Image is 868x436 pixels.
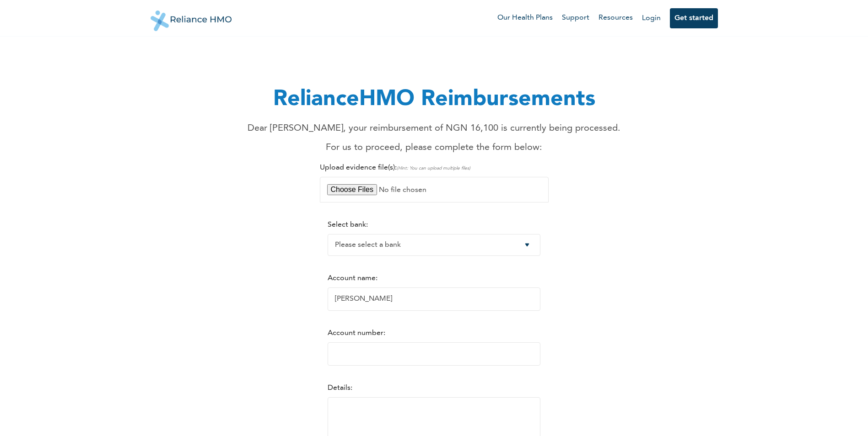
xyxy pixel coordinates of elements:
[328,384,352,392] label: Details:
[670,8,718,28] button: Get started
[248,122,620,135] p: Dear [PERSON_NAME], your reimbursement of NGN 16,100 is currently being processed.
[397,166,470,170] span: (Hint: You can upload multiple files)
[248,83,620,116] h1: RelianceHMO Reimbursements
[562,12,589,24] a: Support
[320,164,470,171] label: Upload evidence file(s):
[642,15,661,22] a: Login
[328,221,368,229] label: Select bank:
[248,141,620,154] p: For us to proceed, please complete the form below:
[497,12,553,24] a: Our Health Plans
[151,4,232,31] img: Reliance HMO's Logo
[598,12,633,24] a: Resources
[328,275,377,282] label: Account name:
[328,330,385,337] label: Account number:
